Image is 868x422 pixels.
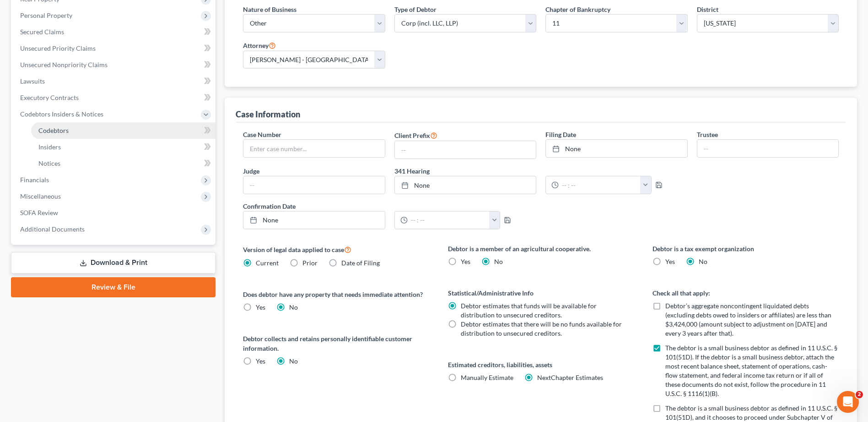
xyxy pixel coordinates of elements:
[243,40,276,51] label: Attorney
[20,28,64,36] span: Secured Claims
[289,357,298,365] span: No
[461,302,597,319] span: Debtor estimates that funds will be available for distribution to unsecured creditors.
[13,24,216,40] a: Secured Claims
[408,211,490,229] input: -- : --
[236,109,300,120] div: Case Information
[461,258,470,265] span: Yes
[20,209,58,216] span: SOFA Review
[243,176,384,194] input: --
[856,391,863,398] span: 2
[31,155,216,172] a: Notices
[665,302,831,337] span: Debtor’s aggregate noncontingent liquidated debts (excluding debts owed to insiders or affiliates...
[20,110,103,118] span: Codebtors Insiders & Notices
[546,140,687,157] a: None
[545,130,576,139] label: Filing Date
[537,374,603,381] span: NextChapter Estimates
[697,140,838,157] input: --
[31,122,216,139] a: Codebtors
[256,303,265,311] span: Yes
[394,5,437,14] label: Type of Debtor
[665,258,675,265] span: Yes
[13,73,216,90] a: Lawsuits
[837,391,859,413] iframe: Intercom live chat
[652,244,839,253] label: Debtor is a tax exempt organization
[665,344,837,397] span: The debtor is a small business debtor as defined in 11 U.S.C. § 101(51D). If the debtor is a smal...
[256,259,279,267] span: Current
[38,159,60,167] span: Notices
[461,374,513,381] span: Manually Estimate
[289,303,298,311] span: No
[20,94,79,101] span: Executory Contracts
[302,259,318,267] span: Prior
[11,252,216,274] a: Download & Print
[13,40,216,57] a: Unsecured Priority Claims
[38,127,69,134] span: Codebtors
[395,176,536,194] a: None
[243,140,384,157] input: Enter case number...
[38,143,61,151] span: Insiders
[697,5,718,14] label: District
[395,141,536,158] input: --
[394,130,437,141] label: Client Prefix
[20,192,61,200] span: Miscellaneous
[256,357,265,365] span: Yes
[243,130,281,139] label: Case Number
[13,90,216,106] a: Executory Contracts
[243,244,429,255] label: Version of legal data applied to case
[243,211,384,229] a: None
[494,258,503,265] span: No
[699,258,707,265] span: No
[448,288,634,298] label: Statistical/Administrative Info
[448,244,634,253] label: Debtor is a member of an agricultural cooperative.
[20,176,49,184] span: Financials
[652,288,839,298] label: Check all that apply:
[448,360,634,369] label: Estimated creditors, liabilities, assets
[545,5,610,14] label: Chapter of Bankruptcy
[20,77,45,85] span: Lawsuits
[20,61,108,69] span: Unsecured Nonpriority Claims
[20,225,85,233] span: Additional Documents
[243,290,429,299] label: Does debtor have any property that needs immediate attention?
[238,201,541,211] label: Confirmation Date
[243,334,429,353] label: Debtor collects and retains personally identifiable customer information.
[13,57,216,73] a: Unsecured Nonpriority Claims
[13,205,216,221] a: SOFA Review
[559,176,641,194] input: -- : --
[31,139,216,155] a: Insiders
[20,11,72,19] span: Personal Property
[341,259,380,267] span: Date of Filing
[243,5,297,14] label: Nature of Business
[20,44,96,52] span: Unsecured Priority Claims
[243,166,259,176] label: Judge
[390,166,692,176] label: 341 Hearing
[697,130,718,139] label: Trustee
[11,277,216,297] a: Review & File
[461,320,622,337] span: Debtor estimates that there will be no funds available for distribution to unsecured creditors.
